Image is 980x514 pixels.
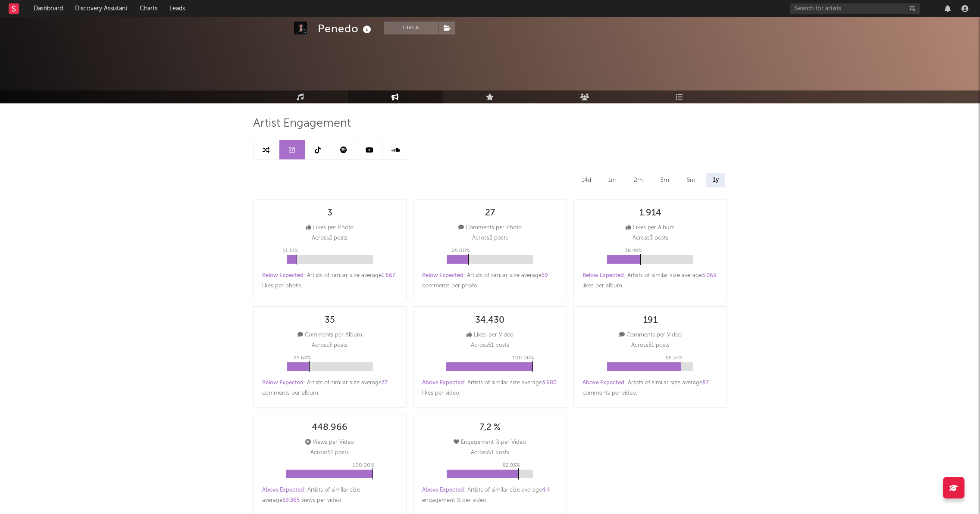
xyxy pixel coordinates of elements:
div: 1.914 [639,208,661,218]
div: : Artists of similar size average likes per video . [422,378,558,399]
div: : Artists of similar size average views per video . [262,485,398,506]
span: 3.063 [702,273,716,278]
div: : Artists of similar size average likes per photo . [262,271,398,291]
p: 25.64 % [294,353,311,363]
span: 77 [382,380,388,386]
p: Across 51 posts [310,448,349,458]
div: Likes per Album [626,223,675,233]
div: Engagement % per Video [454,437,526,448]
p: Across 2 posts [312,233,348,243]
div: 27 [485,208,495,218]
p: Across 2 posts [472,233,508,243]
div: Comments per Video [619,330,682,340]
span: Above Expected [582,380,624,386]
div: Likes per Photo [306,223,354,233]
div: 1y [706,173,725,187]
span: 59.365 [282,498,300,503]
button: Track [384,22,438,34]
p: Across 51 posts [471,340,509,351]
span: Above Expected [422,487,464,493]
div: 1m [602,173,623,187]
div: 34.430 [475,315,504,326]
p: Across 51 posts [631,340,670,351]
div: : Artists of similar size average comments per photo . [422,271,558,291]
div: Views per Video [305,437,354,448]
div: : Artists of similar size average engagement % per video . [422,485,558,506]
p: 38.46 % [625,246,642,256]
div: 448.966 [312,423,348,433]
div: 14d [575,173,598,187]
div: 35 [325,315,335,326]
span: 87 [702,380,709,386]
div: 6m [680,173,702,187]
div: Comments per Album [297,330,362,340]
div: 2m [627,173,649,187]
span: Below Expected [262,380,304,386]
div: Likes per Video [467,330,513,340]
span: 59 [542,273,548,278]
span: Below Expected [582,273,624,278]
span: Below Expected [422,273,463,278]
span: Above Expected [422,380,464,386]
p: 82.93 % [503,460,520,470]
input: Search for artists [790,3,920,14]
span: Artist Engagement [253,118,351,129]
p: Across 51 posts [471,448,509,458]
div: Comments per Photo [458,223,522,233]
span: Above Expected [262,487,304,493]
span: Below Expected [262,273,304,278]
div: Penedo [318,22,373,36]
div: : Artists of similar size average comments per video . [582,378,718,399]
div: 3m [654,173,676,187]
div: 7,2 % [479,423,501,433]
div: 3 [327,208,332,218]
p: 100.00 % [353,460,374,470]
div: : Artists of similar size average comments per album . [262,378,398,399]
p: Across 3 posts [312,340,348,351]
p: Across 3 posts [632,233,668,243]
p: 85.37 % [666,353,683,363]
p: 11.11 % [283,246,298,256]
span: 4,4 [542,487,550,493]
span: 3.680 [542,380,557,386]
div: : Artists of similar size average likes per album . [582,271,718,291]
p: 100.00 % [513,353,534,363]
div: 191 [643,315,658,326]
p: 25.00 % [452,246,470,256]
span: 1.667 [382,273,395,278]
